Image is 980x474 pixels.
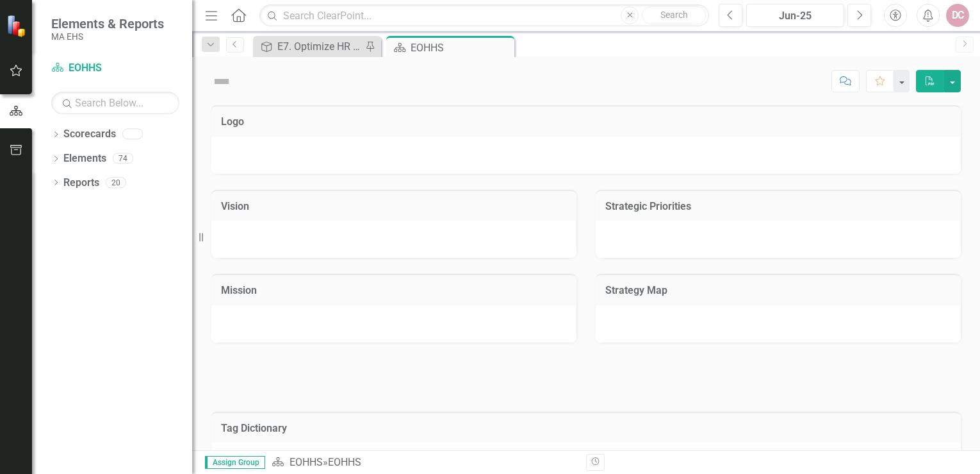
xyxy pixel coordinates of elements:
div: EOHHS [328,456,361,468]
small: MA EHS [51,31,164,42]
a: Scorecards [63,127,116,142]
input: Search ClearPoint... [259,4,709,27]
button: Search [642,6,706,24]
h3: Strategic Priorities [605,201,951,212]
input: Search Below... [51,92,179,114]
div: EOHHS [411,40,511,56]
div: » [272,455,576,470]
span: Elements & Reports [51,16,164,31]
a: Reports [63,176,99,190]
button: Jun-25 [746,4,844,27]
button: DC [946,4,969,27]
div: 74 [113,153,133,164]
h3: Logo [221,116,951,128]
span: Assign Group [205,456,265,469]
span: Search [660,10,688,20]
div: E7. Optimize HR services [277,38,362,55]
a: EOHHS [51,61,179,76]
img: ClearPoint Strategy [6,14,29,37]
div: Jun-25 [751,8,840,24]
a: EOHHS [290,456,323,468]
a: Elements [63,151,106,166]
h3: Strategy Map [605,285,951,296]
h3: Mission [221,285,567,296]
h3: Vision [221,201,567,212]
a: E7. Optimize HR services [256,38,362,55]
img: Not Defined [211,71,232,92]
h3: Tag Dictionary [221,423,951,434]
div: 20 [106,177,126,188]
